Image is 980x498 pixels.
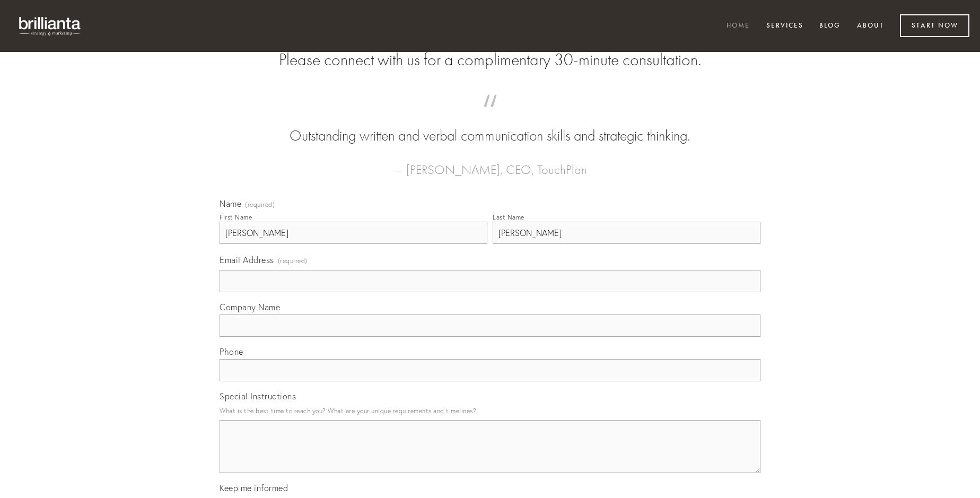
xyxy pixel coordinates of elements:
[850,18,891,35] a: About
[220,404,760,418] p: What is the best time to reach you? What are your unique requirements and timelines?
[220,50,760,70] h2: Please connect with us for a complimentary 30-minute consultation.
[220,198,241,209] span: Name
[220,483,288,493] span: Keep me informed
[278,254,308,268] span: (required)
[220,391,296,401] span: Special Instructions
[220,302,280,312] span: Company Name
[220,346,243,357] span: Phone
[245,202,275,208] span: (required)
[11,11,90,41] img: brillianta - research, strategy, marketing
[812,18,847,35] a: Blog
[220,213,252,221] div: First Name
[759,18,810,35] a: Services
[720,18,757,35] a: Home
[900,14,969,37] a: Start Now
[237,105,743,126] span: “
[220,255,274,265] span: Email Address
[493,213,524,221] div: Last Name
[237,146,743,180] figcaption: — [PERSON_NAME], CEO, TouchPlan
[237,105,743,146] blockquote: Outstanding written and verbal communication skills and strategic thinking.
